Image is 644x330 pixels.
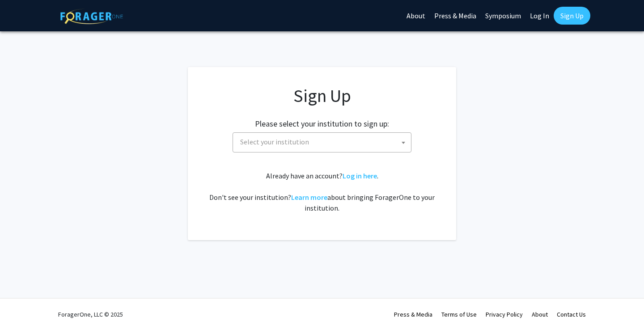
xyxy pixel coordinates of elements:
[60,8,123,24] img: ForagerOne Logo
[343,171,377,180] a: Log in here
[441,310,477,318] a: Terms of Use
[240,137,309,146] span: Select your institution
[486,310,523,318] a: Privacy Policy
[394,310,432,318] a: Press & Media
[233,132,411,152] span: Select your institution
[557,310,586,318] a: Contact Us
[532,310,548,318] a: About
[554,7,590,25] a: Sign Up
[206,170,438,213] div: Already have an account? . Don't see your institution? about bringing ForagerOne to your institut...
[206,85,438,106] h1: Sign Up
[58,299,123,330] div: ForagerOne, LLC © 2025
[237,133,411,151] span: Select your institution
[291,193,327,202] a: Learn more about bringing ForagerOne to your institution
[255,119,389,129] h2: Please select your institution to sign up:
